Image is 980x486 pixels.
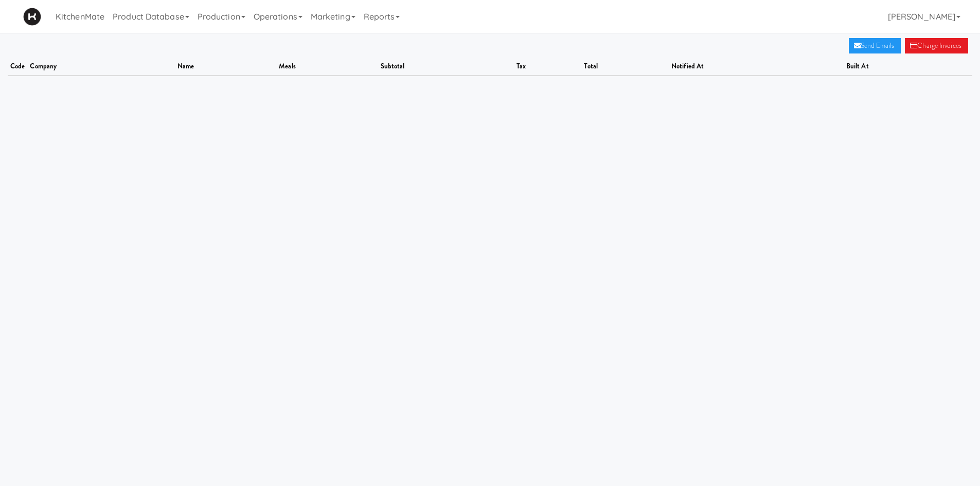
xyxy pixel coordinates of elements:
th: subtotal [378,58,514,76]
a: Send Emails [849,38,901,53]
th: name [175,58,276,76]
th: meals [276,58,378,76]
th: notified at [669,58,844,76]
a: Charge Invoices [905,38,968,53]
th: company [27,58,175,76]
img: Micromart [23,8,41,26]
th: code [8,58,27,76]
th: total [581,58,669,76]
th: built at [844,58,972,76]
th: tax [514,58,582,76]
